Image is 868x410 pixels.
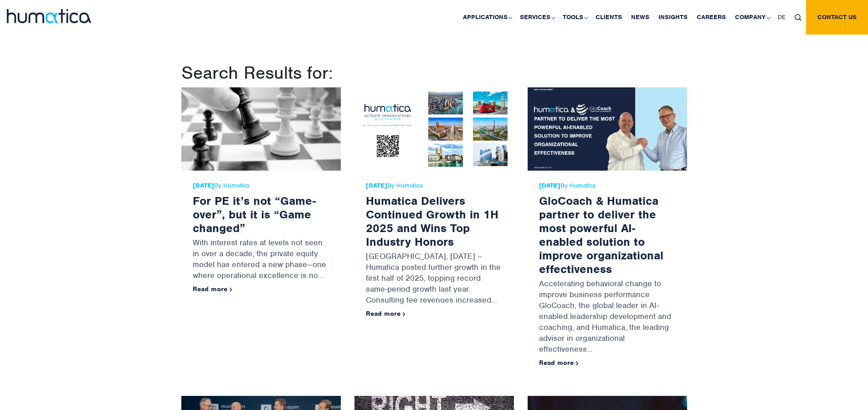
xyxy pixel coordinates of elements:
[181,87,341,171] img: For PE it’s not “Game-over”, but it is “Game changed”
[193,182,329,189] span: By Humatica
[193,235,329,285] p: With interest rates at levels not seen in over a decade, the private equity model has entered a n...
[230,288,232,292] img: arrowicon
[193,193,316,235] a: For PE it’s not “Game-over”, but it is “Game changed”
[181,62,687,84] h1: Search Results for:
[795,14,801,21] img: search_icon
[7,9,91,23] img: logo
[193,182,214,189] strong: [DATE]
[539,276,676,359] p: Accelerating behavioral change to improve business performance GloCoach, the global leader in AI-...
[366,182,503,189] span: By Humatica
[539,182,676,189] span: By Humatica
[366,193,498,249] a: Humatica Delivers Continued Growth in 1H 2025 and Wins Top Industry Honors
[539,359,579,367] a: Read more
[539,182,560,189] strong: [DATE]
[539,193,663,276] a: GloCoach & Humatica partner to deliver the most powerful AI-enabled solution to improve organizat...
[403,312,406,316] img: arrowicon
[778,13,786,21] span: DE
[576,361,579,365] img: arrowicon
[528,87,687,171] img: GloCoach & Humatica partner to deliver the most powerful AI-enabled solution to improve organizat...
[354,87,514,171] img: Humatica Delivers Continued Growth in 1H 2025 and Wins Top Industry Honors
[366,248,503,310] p: [GEOGRAPHIC_DATA], [DATE] – Humatica posted further growth in the first half of 2025, topping rec...
[193,285,232,293] a: Read more
[366,309,406,318] a: Read more
[366,182,387,189] strong: [DATE]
